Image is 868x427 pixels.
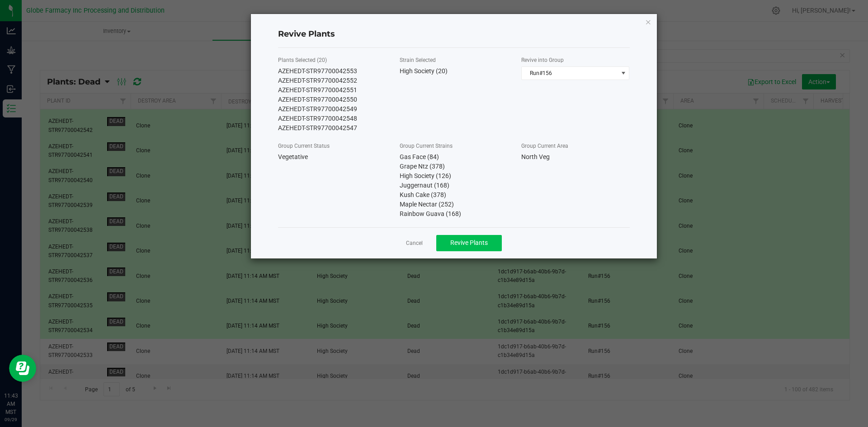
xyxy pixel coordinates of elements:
label: Group Current Strains [400,142,453,150]
li: AZEHEDT-STR97700042553 [278,66,386,76]
span: Run#156 [522,67,618,80]
li: Grape Ntz (378) [400,162,508,171]
a: Cancel [406,239,423,247]
li: AZEHEDT-STR97700042548 [278,114,386,123]
div: Vegetative [278,152,386,162]
button: Revive Plants [436,235,502,251]
li: AZEHEDT-STR97700042547 [278,123,386,133]
label: Group Current Status [278,142,330,150]
li: High Society (126) [400,171,508,181]
label: Strain Selected [400,56,436,64]
li: AZEHEDT-STR97700042546 [278,133,386,142]
li: High Society (20) [400,66,508,76]
iframe: Resource center [9,355,36,382]
span: Revive Plants [450,239,488,246]
label: Revive into Group [521,56,564,64]
div: North Veg [521,152,629,162]
li: AZEHEDT-STR97700042549 [278,104,386,114]
li: Gas Face (84) [400,152,508,162]
li: Rainbow Guava (168) [400,209,508,219]
li: Maple Nectar (252) [400,200,508,209]
li: AZEHEDT-STR97700042552 [278,76,386,85]
h4: Revive Plants [278,28,630,40]
li: Rainbow Pop (294) [400,219,508,228]
label: Group Current Area [521,142,568,150]
li: Juggernaut (168) [400,181,508,190]
li: Kush Cake (378) [400,190,508,200]
li: AZEHEDT-STR97700042550 [278,95,386,104]
label: Plants Selected (20) [278,56,327,64]
li: AZEHEDT-STR97700042551 [278,85,386,95]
